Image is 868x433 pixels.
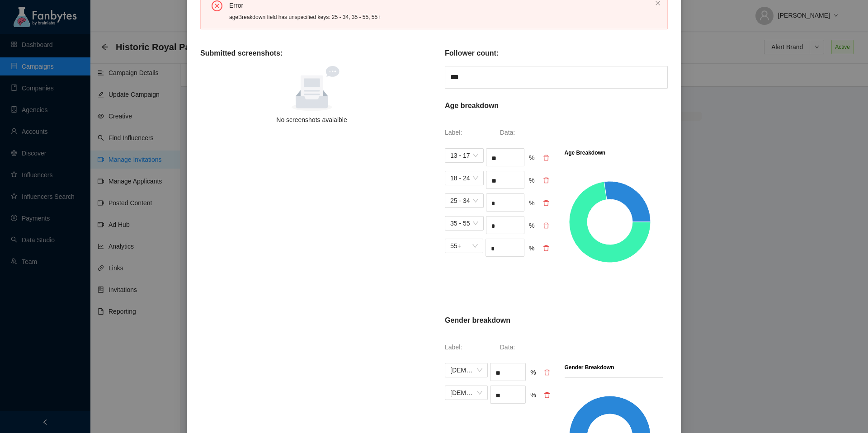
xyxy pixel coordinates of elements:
[445,100,499,111] p: Age breakdown
[544,369,550,376] span: delete
[529,175,538,189] div: %
[543,245,549,251] span: delete
[212,0,222,11] span: close-circle
[655,0,660,6] span: close
[229,12,651,22] div: ageBreakdown field has unspecified keys: 25 - 34, 35 - 55, 55+
[500,127,553,137] p: Data:
[530,390,539,404] div: %
[204,115,420,125] div: No screenshots avaialble
[200,48,283,59] p: Submitted screenshots:
[565,363,614,372] p: Gender Breakdown
[529,221,538,234] div: %
[565,148,606,157] p: Age Breakdown
[450,216,478,230] span: 35 - 55
[529,243,538,257] div: %
[655,0,660,6] button: close
[543,222,549,229] span: delete
[450,363,482,377] span: Male
[445,48,499,59] p: Follower count:
[450,386,482,400] span: Female
[530,367,539,381] div: %
[543,155,549,161] span: delete
[543,177,549,184] span: delete
[445,342,498,352] p: Label:
[543,200,549,206] span: delete
[544,392,550,398] span: delete
[450,171,478,185] span: 18 - 24
[529,153,538,166] div: %
[445,315,510,326] p: Gender breakdown
[500,342,553,352] p: Data:
[450,239,478,253] span: 55+
[529,198,538,212] div: %
[445,127,498,137] p: Label:
[450,149,478,162] span: 13 - 17
[229,0,651,10] div: Error
[450,194,478,207] span: 25 - 34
